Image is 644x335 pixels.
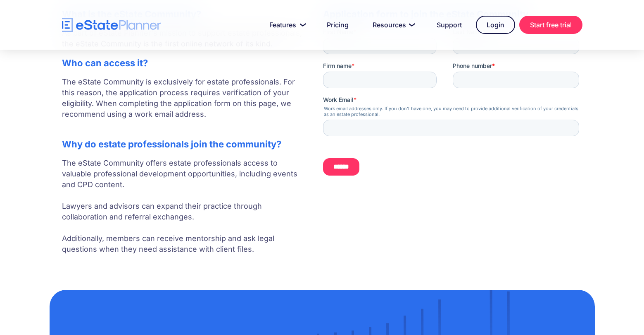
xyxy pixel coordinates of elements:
[62,18,161,32] a: home
[427,17,472,33] a: Support
[62,58,307,68] h2: Who can access it?
[519,16,582,34] a: Start free trial
[476,16,515,34] a: Login
[62,158,307,255] p: The eState Community offers estate professionals access to valuable professional development oppo...
[363,17,423,33] a: Resources
[317,17,359,33] a: Pricing
[259,17,313,33] a: Features
[62,77,307,130] p: The eState Community is exclusively for estate professionals. For this reason, the application pr...
[62,139,307,149] h2: Why do estate professionals join the community?
[323,28,582,182] iframe: Form 0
